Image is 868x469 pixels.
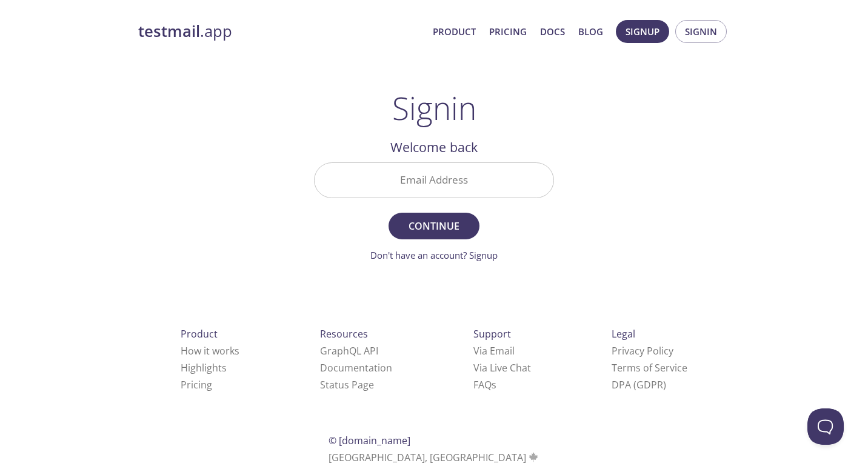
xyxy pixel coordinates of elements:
strong: testmail [138,21,200,42]
span: [GEOGRAPHIC_DATA], [GEOGRAPHIC_DATA] [329,451,540,464]
a: DPA (GDPR) [612,378,666,391]
a: Docs [540,24,565,39]
a: Pricing [489,24,527,39]
a: Blog [578,24,603,39]
span: Continue [402,218,466,234]
a: Status Page [320,378,374,391]
button: Signin [675,20,727,43]
span: Legal [612,327,635,341]
span: Support [473,327,511,341]
span: s [492,378,496,391]
span: © [DOMAIN_NAME] [329,434,410,447]
a: Documentation [320,361,392,374]
a: Via Live Chat [473,361,531,374]
a: Highlights [181,361,227,374]
a: GraphQL API [320,344,378,358]
iframe: Help Scout Beacon - Open [807,408,844,445]
a: FAQ [473,378,496,391]
span: Signup [626,24,659,39]
a: Product [433,24,476,39]
h1: Signin [392,90,476,126]
a: Privacy Policy [612,344,673,358]
a: testmail.app [138,21,423,42]
a: Pricing [181,378,212,391]
a: How it works [181,344,239,358]
a: Don't have an account? Signup [370,249,498,261]
span: Resources [320,327,368,341]
button: Continue [389,213,479,239]
span: Signin [685,24,717,39]
h2: Welcome back [314,137,554,158]
button: Signup [616,20,669,43]
a: Terms of Service [612,361,687,374]
span: Product [181,327,218,341]
a: Via Email [473,344,515,358]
